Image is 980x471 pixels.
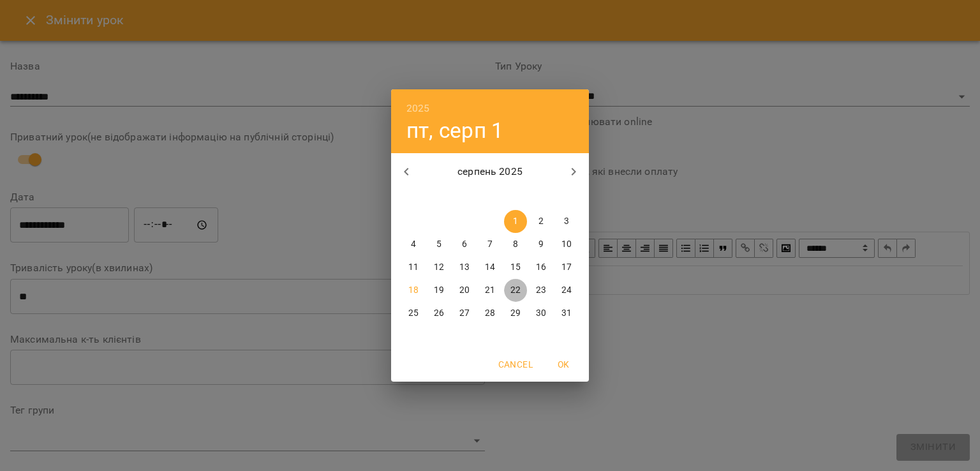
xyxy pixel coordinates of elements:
p: 16 [536,261,546,274]
p: 17 [561,261,572,274]
p: 19 [434,284,444,297]
button: Cancel [493,353,538,376]
button: 15 [504,256,527,279]
p: 31 [561,307,572,320]
p: 21 [485,284,495,297]
button: 12 [427,256,450,279]
p: 25 [408,307,419,320]
button: 22 [504,279,527,302]
span: пн [402,191,425,204]
p: 13 [459,261,470,274]
p: 30 [536,307,546,320]
p: 3 [564,215,569,228]
p: 11 [408,261,419,274]
button: 18 [402,279,425,302]
button: 19 [427,279,450,302]
button: 27 [453,302,476,325]
p: 9 [538,238,544,251]
span: Cancel [498,357,533,372]
p: 12 [434,261,444,274]
p: 24 [561,284,572,297]
p: 14 [485,261,495,274]
button: 30 [530,302,553,325]
button: 2 [530,210,553,233]
button: 9 [530,233,553,256]
p: 20 [459,284,470,297]
p: 23 [536,284,546,297]
button: 29 [504,302,527,325]
p: 29 [510,307,521,320]
span: OK [548,357,579,372]
span: сб [530,191,553,204]
p: 18 [408,284,419,297]
button: 6 [453,233,476,256]
button: 24 [555,279,578,302]
p: 28 [485,307,495,320]
button: 17 [555,256,578,279]
p: серпень 2025 [422,164,559,179]
p: 22 [510,284,521,297]
button: 10 [555,233,578,256]
button: 26 [427,302,450,325]
button: 16 [530,256,553,279]
p: 5 [436,238,442,251]
button: 7 [479,233,501,256]
button: 4 [402,233,425,256]
button: 25 [402,302,425,325]
span: пт [504,191,527,204]
p: 6 [462,238,467,251]
p: 7 [487,238,493,251]
button: 14 [479,256,501,279]
button: 1 [504,210,527,233]
span: ср [453,191,476,204]
button: 23 [530,279,553,302]
button: 5 [427,233,450,256]
button: 11 [402,256,425,279]
span: вт [427,191,450,204]
p: 26 [434,307,444,320]
button: 28 [479,302,501,325]
button: OK [543,353,584,376]
button: 31 [555,302,578,325]
p: 4 [411,238,416,251]
button: пт, серп 1 [406,117,503,144]
button: 8 [504,233,527,256]
p: 1 [513,215,518,228]
p: 27 [459,307,470,320]
p: 2 [538,215,544,228]
span: чт [479,191,501,204]
p: 10 [561,238,572,251]
p: 8 [513,238,518,251]
button: 2025 [406,100,430,117]
p: 15 [510,261,521,274]
button: 3 [555,210,578,233]
button: 13 [453,256,476,279]
button: 21 [479,279,501,302]
span: нд [555,191,578,204]
button: 20 [453,279,476,302]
